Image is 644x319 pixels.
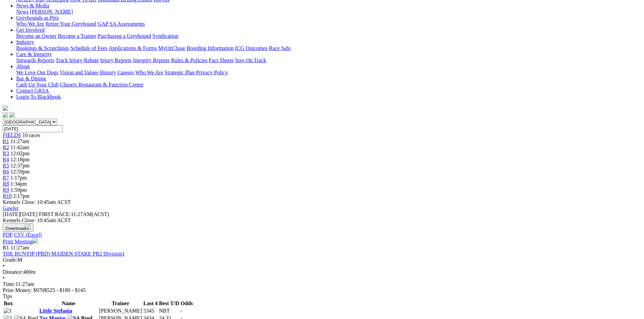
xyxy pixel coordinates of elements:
td: [PERSON_NAME] [99,308,142,314]
span: 11:27am [10,245,29,250]
span: FIRST RACE: [39,211,71,217]
a: News [16,9,28,15]
div: Industry [16,45,641,51]
th: Trainer [99,300,142,307]
div: Bar & Dining [16,82,641,88]
a: Vision and Values [59,70,98,75]
a: [PERSON_NAME] [30,9,73,15]
span: [DATE] [3,211,38,217]
a: Fact Sheets [209,57,234,63]
span: 1:34pm [10,181,27,187]
img: download.svg [25,224,31,230]
span: 2:17pm [13,193,30,199]
a: Industry [16,39,34,45]
span: $525 - $180 - $145 [44,287,86,293]
a: Greyhounds as Pets [16,15,59,21]
a: Gawler [3,205,19,211]
a: Who We Are [135,70,163,75]
img: facebook.svg [3,112,8,117]
div: Care & Integrity [16,57,641,63]
a: R5 [3,163,9,168]
a: News & Media [16,3,49,8]
a: Stewards Reports [16,57,54,63]
span: Kennels Close: 10:45am ACST [3,199,71,205]
td: NBT [159,308,180,314]
a: R3 [3,151,9,156]
span: 12:18pm [10,157,30,162]
div: Get Involved [16,33,641,39]
img: 1 [4,308,12,314]
a: FIELDS [3,132,21,138]
a: Purchasing a Greyhound [98,33,151,39]
a: R8 [3,181,9,187]
a: R9 [3,187,9,193]
span: • [3,263,5,269]
th: Last 4 [143,300,158,307]
a: We Love Our Dogs [16,70,58,75]
a: Bar & Dining [16,76,46,81]
span: 12:02pm [10,151,30,156]
span: 11:27am [10,138,29,144]
a: Schedule of Fees [70,45,107,51]
a: Stay On Track [235,57,266,63]
th: Name [39,300,98,307]
input: Select date [3,125,63,132]
a: Become an Owner [16,33,56,39]
a: Care & Integrity [16,51,52,57]
th: Odds [180,300,193,307]
img: logo-grsa-white.png [3,105,8,111]
a: Who We Are [16,21,44,27]
a: Cash Up Your Club [16,82,58,87]
a: Rules & Policies [171,57,208,63]
span: [DATE] [3,211,20,217]
span: 12:37pm [10,163,30,168]
a: R6 [3,169,9,175]
span: - [181,308,182,314]
div: Prize Money: $970 [3,287,641,293]
span: 11:42am [10,144,29,150]
span: Box [4,300,13,306]
a: CSV (Excel) [14,232,42,238]
span: • [3,275,5,281]
a: History [100,70,116,75]
a: R1 [3,138,9,144]
span: 11:27AM(ACST) [39,211,109,217]
a: R10 [3,193,12,199]
a: Print Meeting [3,239,38,244]
a: Privacy Policy [196,70,228,75]
a: Syndication [152,33,178,39]
span: 12:59pm [10,169,30,175]
a: MyOzChase [158,45,185,51]
span: R4 [3,157,9,162]
span: Tips [3,293,12,299]
img: printer.svg [32,238,38,243]
a: GAP SA Assessments [98,21,145,27]
div: M [3,257,641,263]
span: 10 races [22,132,40,138]
a: R7 [3,175,9,181]
a: Careers [117,70,134,75]
div: Kennels Close: 10:45am ACST [3,217,641,223]
td: 5345 [143,308,158,314]
span: R2 [3,144,9,150]
div: 11:27am [3,281,641,287]
span: 1:17pm [10,175,27,181]
a: PDF [3,232,13,238]
a: Retire Your Greyhound [46,21,96,27]
a: ICG Outcomes [235,45,267,51]
img: twitter.svg [9,112,15,117]
div: Greyhounds as Pets [16,21,641,27]
div: 400m [3,269,641,275]
a: Breeding Information [187,45,234,51]
div: Download [3,232,641,238]
a: Become a Trainer [58,33,96,39]
a: Contact GRSA [16,88,49,94]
